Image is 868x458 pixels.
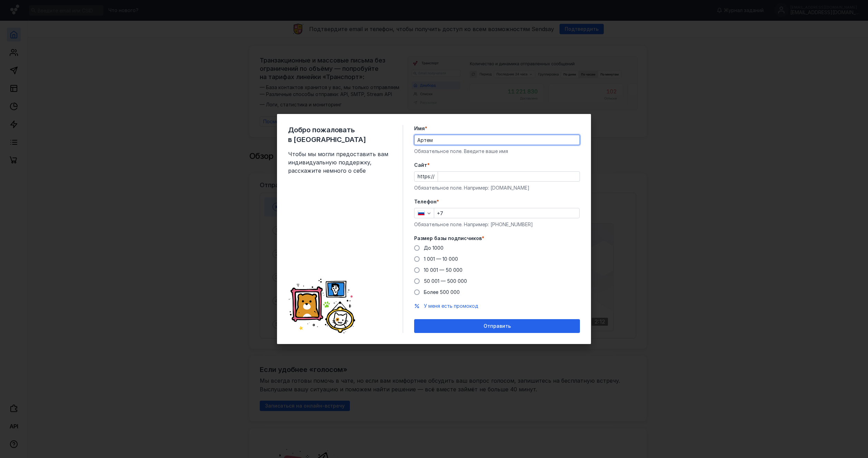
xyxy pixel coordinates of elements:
[424,303,478,309] button: У меня есть промокод
[288,150,392,175] span: Чтобы мы могли предоставить вам индивидуальную поддержку, расскажите немного о себе
[424,267,462,273] span: 10 001 — 50 000
[414,162,427,169] span: Cайт
[424,245,443,251] span: До 1000
[414,319,580,333] button: Отправить
[484,323,511,329] span: Отправить
[414,125,425,132] span: Имя
[414,221,580,228] div: Обязательное поле. Например: [PHONE_NUMBER]
[288,125,392,144] span: Добро пожаловать в [GEOGRAPHIC_DATA]
[414,184,580,191] div: Обязательное поле. Например: [DOMAIN_NAME]
[414,148,580,155] div: Обязательное поле. Введите ваше имя
[424,256,458,262] span: 1 001 — 10 000
[424,289,460,295] span: Более 500 000
[424,278,467,284] span: 50 001 — 500 000
[414,235,482,242] span: Размер базы подписчиков
[424,303,478,309] span: У меня есть промокод
[414,198,437,205] span: Телефон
